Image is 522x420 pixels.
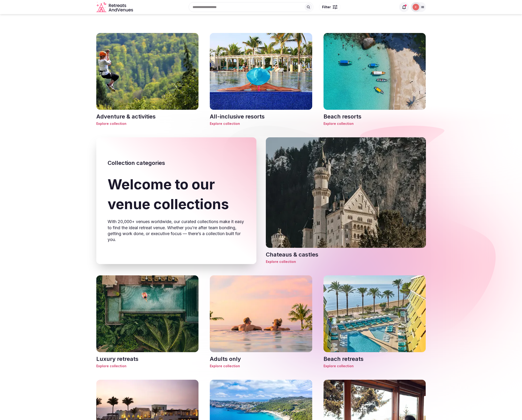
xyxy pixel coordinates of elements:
[324,364,426,368] span: Explore collection
[96,121,199,126] span: Explore collection
[324,275,426,368] a: Beach retreatsBeach retreatsExplore collection
[96,275,199,352] img: Luxury retreats
[96,113,199,121] h3: Adventure & activities
[210,33,312,126] a: All-inclusive resortsAll-inclusive resortsExplore collection
[96,355,199,363] h3: Luxury retreats
[324,113,426,121] h3: Beach resorts
[96,2,134,12] a: Visit the homepage
[96,33,199,110] img: Adventure & activities
[210,364,312,368] span: Explore collection
[210,113,312,121] h3: All-inclusive resorts
[210,355,312,363] h3: Adults only
[319,3,340,12] button: Filter
[266,137,426,257] img: Chateaus & castles
[413,4,419,10] img: Ryan Sanford
[210,275,312,352] img: Adults only
[210,121,312,126] span: Explore collection
[324,275,426,352] img: Beach retreats
[324,33,426,110] img: Beach resorts
[322,5,331,9] span: Filter
[324,121,426,126] span: Explore collection
[324,33,426,126] a: Beach resortsBeach resortsExplore collection
[108,159,245,167] h2: Collection categories
[266,259,426,264] span: Explore collection
[108,174,245,214] h1: Welcome to our venue collections
[210,33,312,110] img: All-inclusive resorts
[96,275,199,368] a: Luxury retreatsLuxury retreatsExplore collection
[210,275,312,368] a: Adults onlyAdults onlyExplore collection
[96,33,199,126] a: Adventure & activitiesAdventure & activitiesExplore collection
[96,2,134,12] svg: Retreats and Venues company logo
[96,364,199,368] span: Explore collection
[266,251,426,259] h3: Chateaus & castles
[266,137,426,264] a: Chateaus & castlesChateaus & castlesExplore collection
[324,355,426,363] h3: Beach retreats
[108,219,245,242] p: With 20,000+ venues worldwide, our curated collections make it easy to find the ideal retreat ven...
